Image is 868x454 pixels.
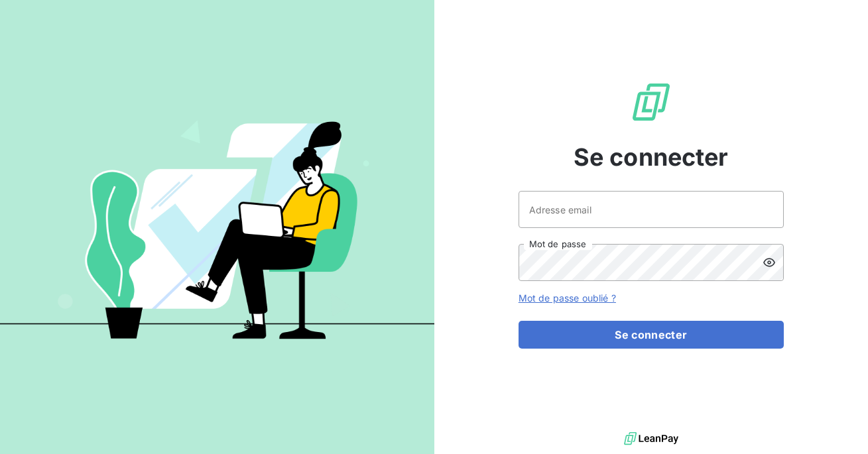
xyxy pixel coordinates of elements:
[574,139,729,175] span: Se connecter
[519,191,784,228] input: placeholder
[519,321,784,349] button: Se connecter
[624,429,678,449] img: logo
[630,81,672,123] img: Logo LeanPay
[519,292,616,304] a: Mot de passe oublié ?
